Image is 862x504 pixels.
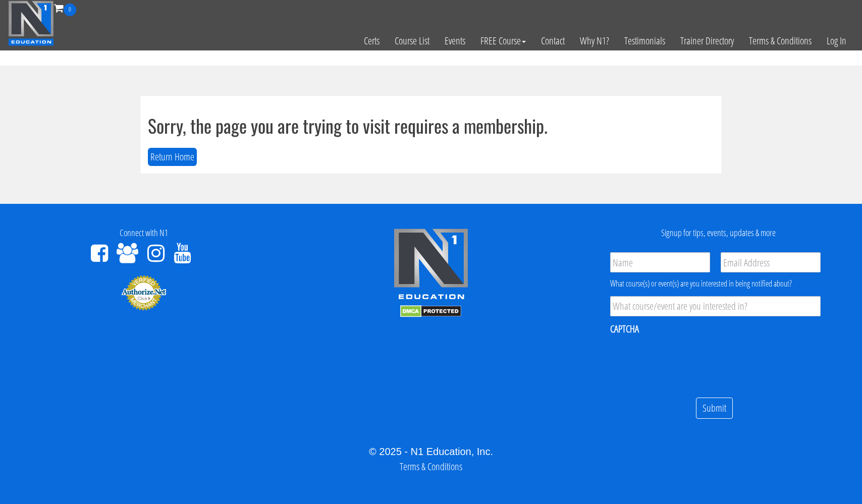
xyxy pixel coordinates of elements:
img: DMCA.com Protection Status [400,305,461,317]
img: n1-education [8,1,54,46]
a: Log In [819,16,854,66]
img: n1-edu-logo [393,228,469,303]
img: Authorize.Net Merchant - Click to Verify [121,274,167,311]
a: Terms & Conditions [741,16,819,66]
a: Why N1? [572,16,617,66]
a: Trainer Directory [673,16,741,66]
h4: Connect with N1 [8,228,280,238]
a: Certs [356,16,387,66]
input: Submit [696,398,733,419]
a: Course List [387,16,437,66]
h1: Sorry, the page you are trying to visit requires a membership. [148,116,714,136]
a: Testimonials [617,16,673,66]
div: © 2025 - N1 Education, Inc. [8,444,854,459]
div: What course(s) or event(s) are you interested in being notified about? [610,277,821,290]
span: 0 [64,4,76,16]
h4: Signup for tips, events, updates & more [582,228,854,238]
input: Email Address [721,252,821,272]
input: What course/event are you interested in? [610,296,821,316]
a: Terms & Conditions [400,460,462,473]
a: 0 [54,1,76,15]
input: Name [610,252,710,272]
iframe: reCAPTCHA [610,342,764,381]
label: CAPTCHA [610,322,639,335]
button: Return Home [148,148,197,166]
a: Contact [533,16,572,66]
a: Events [437,16,473,66]
a: FREE Course [473,16,533,66]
